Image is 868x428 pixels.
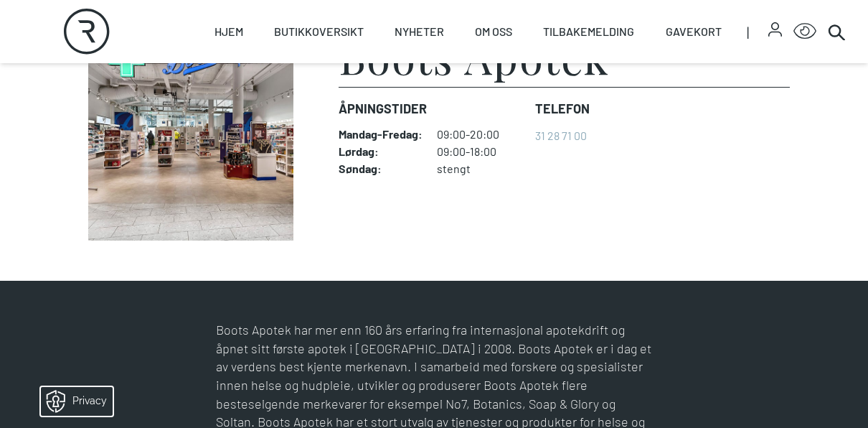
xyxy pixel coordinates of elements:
[437,144,524,159] dd: 09:00-18:00
[437,162,524,176] dd: stengt
[535,129,587,142] a: 31 28 71 00
[339,144,423,159] dt: Lørdag :
[339,99,524,118] dt: Åpningstider
[821,261,856,269] div: © Mappedin
[793,20,816,43] button: Open Accessibility Menu
[437,127,524,141] dd: 09:00-20:00
[339,35,610,78] h1: Boots Apotek
[339,127,423,141] dt: Mandag - Fredag :
[339,162,423,176] dt: Søndag :
[535,99,590,118] dt: Telefon
[817,259,868,269] details: Attribution
[14,382,131,421] iframe: Manage Preferences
